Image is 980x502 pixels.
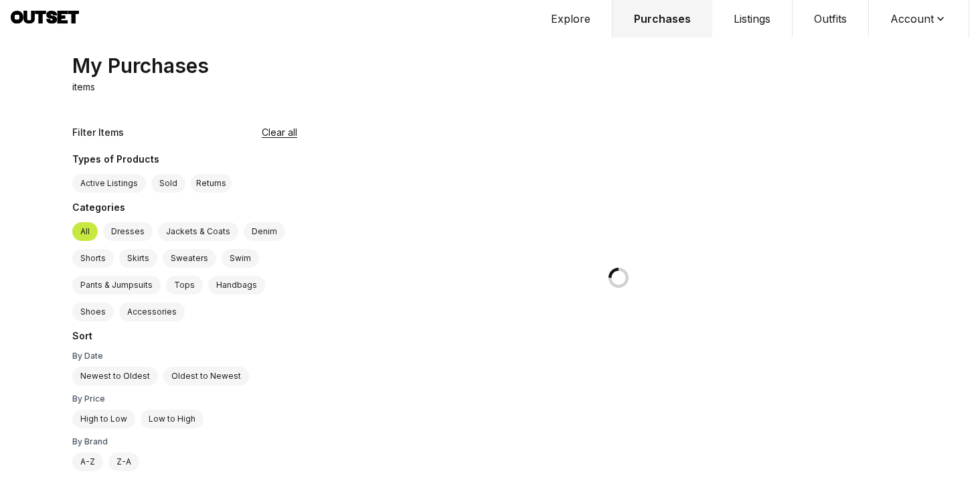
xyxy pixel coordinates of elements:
[72,410,135,428] label: High to Low
[108,452,139,471] label: Z-A
[163,249,216,268] label: Sweaters
[72,174,146,193] label: Active Listings
[119,249,157,268] label: Skirts
[72,276,161,295] label: Pants & Jumpsuits
[72,329,297,345] div: Sort
[151,174,185,193] label: Sold
[72,351,297,361] div: By Date
[72,452,103,471] label: A-Z
[262,126,297,139] button: Clear all
[191,174,232,193] button: Returns
[158,222,238,241] label: Jackets & Coats
[72,222,98,241] label: All
[72,80,95,94] p: items
[244,222,285,241] label: Denim
[72,367,158,386] label: Newest to Oldest
[72,153,297,169] div: Types of Products
[72,394,297,404] div: By Price
[72,303,114,321] label: Shoes
[103,222,153,241] label: Dresses
[163,367,249,386] label: Oldest to Newest
[222,249,259,268] label: Swim
[72,249,114,268] label: Shorts
[72,436,297,447] div: By Brand
[208,276,265,295] label: Handbags
[72,126,124,139] div: Filter Items
[166,276,203,295] label: Tops
[119,303,185,321] label: Accessories
[72,54,209,78] div: My Purchases
[72,201,297,217] div: Categories
[141,410,203,428] label: Low to High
